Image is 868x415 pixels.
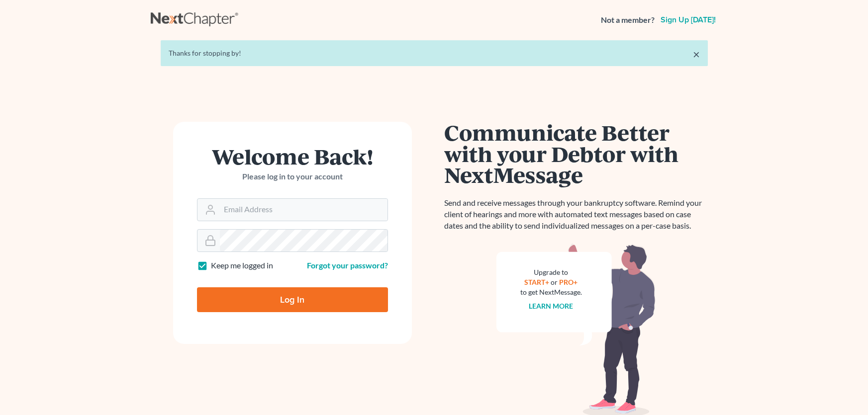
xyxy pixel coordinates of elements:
a: Forgot your password? [307,260,388,270]
input: Log In [197,287,388,312]
a: Sign up [DATE]! [659,16,718,24]
input: Email Address [220,199,387,221]
a: Learn more [529,302,573,310]
div: to get NextMessage. [520,287,582,297]
h1: Welcome Back! [197,146,388,167]
span: or [551,278,558,286]
div: Upgrade to [520,267,582,277]
a: × [693,48,700,60]
a: PRO+ [559,278,578,286]
p: Please log in to your account [197,171,388,182]
p: Send and receive messages through your bankruptcy software. Remind your client of hearings and mo... [444,197,708,232]
h1: Communicate Better with your Debtor with NextMessage [444,122,708,185]
div: Thanks for stopping by! [169,48,700,58]
a: START+ [524,278,549,286]
strong: Not a member? [601,14,655,26]
label: Keep me logged in [211,260,273,271]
